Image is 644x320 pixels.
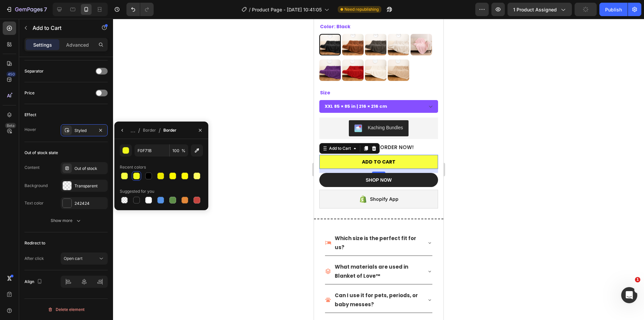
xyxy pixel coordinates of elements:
[6,72,16,77] div: 450
[605,6,622,13] div: Publish
[24,277,44,286] div: Align
[143,127,156,133] div: Border
[252,6,322,13] span: Product Page - [DATE] 10:41:05
[24,200,44,206] div: Text color
[599,3,628,16] button: Publish
[513,6,557,13] span: 1 product assigned
[135,144,169,156] input: Eg: FFFFFF
[621,287,637,303] iframe: Intercom live chat
[61,253,108,265] button: Open cart
[24,150,58,156] div: Out of stock state
[48,306,85,314] div: Delete element
[24,304,108,315] button: Delete element
[24,90,35,96] div: Price
[120,164,146,170] div: Recent colors
[249,6,251,13] span: /
[74,128,94,134] div: Styled
[24,183,48,189] div: Background
[5,123,16,128] div: Beta
[74,183,106,189] div: Transparent
[3,3,50,16] button: 7
[51,217,82,224] div: Show more
[120,188,154,194] div: Suggested for you
[507,3,572,16] button: 1 product assigned
[74,200,106,207] div: 242424
[24,215,108,227] button: Show more
[24,127,36,133] div: Hover
[159,126,161,134] span: /
[33,24,90,32] p: Add to Cart
[163,127,176,133] div: Border
[130,126,136,134] span: ...
[181,148,185,154] span: %
[24,240,45,246] div: Redirect to
[314,19,443,320] iframe: Design area
[138,126,140,134] span: /
[24,112,36,118] div: Effect
[24,68,44,74] div: Separator
[24,256,44,262] div: After click
[74,166,106,172] div: Out of stock
[64,256,83,261] span: Open cart
[24,165,40,171] div: Content
[126,3,154,16] div: Undo/Redo
[344,6,379,12] span: Need republishing
[66,41,89,48] p: Advanced
[635,277,640,282] span: 1
[44,5,47,13] p: 7
[21,301,45,310] p: Shipping
[33,41,52,48] p: Settings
